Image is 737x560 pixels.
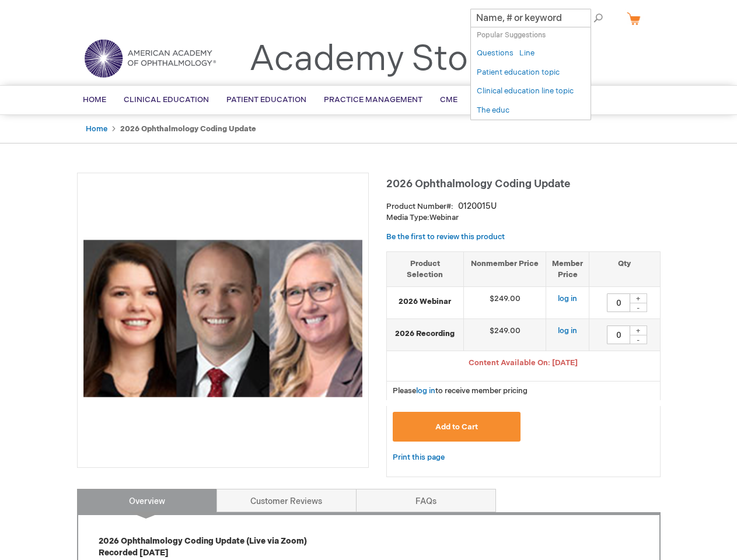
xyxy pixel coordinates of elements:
span: Home [83,95,106,104]
span: Search [564,6,608,29]
strong: 2026 Webinar [393,296,458,307]
a: FAQs [356,489,496,512]
strong: Media Type: [386,213,429,222]
span: Clinical Education [124,95,209,104]
span: Add to Cart [435,422,478,432]
input: Qty [607,293,630,312]
div: - [630,303,647,312]
div: + [630,293,647,303]
a: log in [416,386,435,395]
div: + [630,325,647,335]
th: Member Price [546,251,589,286]
a: Home [86,124,107,134]
span: Please to receive member pricing [393,386,528,395]
span: Practice Management [324,95,422,104]
div: 0120015U [458,201,497,212]
a: Overview [77,489,217,512]
a: Questions [477,48,514,59]
a: Be the first to review this product [386,232,505,242]
th: Qty [589,251,660,286]
input: Qty [607,325,630,344]
strong: 2026 Recording [393,328,458,339]
th: Nonmember Price [464,251,546,286]
button: Add to Cart [393,412,521,442]
p: Webinar [386,212,661,223]
span: Popular Suggestions [477,31,546,40]
strong: Product Number [386,202,453,211]
span: Patient Education [226,95,306,104]
a: Line [519,48,535,59]
td: $249.00 [464,287,546,319]
span: 2026 Ophthalmology Coding Update [386,178,570,190]
strong: 2026 Ophthalmology Coding Update [120,124,256,134]
div: - [630,335,647,344]
a: Academy Store [249,38,501,80]
a: Clinical education line topic [477,86,574,97]
a: log in [558,294,577,303]
a: Patient education topic [477,67,560,78]
th: Product Selection [387,251,464,286]
img: 2026 Ophthalmology Coding Update [83,179,362,458]
a: Customer Reviews [216,489,357,512]
a: Print this page [393,450,445,465]
a: The educ [477,105,509,116]
span: CME [440,95,457,104]
span: Content Available On: [DATE] [469,358,578,367]
input: Name, # or keyword [470,9,591,27]
td: $249.00 [464,319,546,351]
a: log in [558,326,577,335]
